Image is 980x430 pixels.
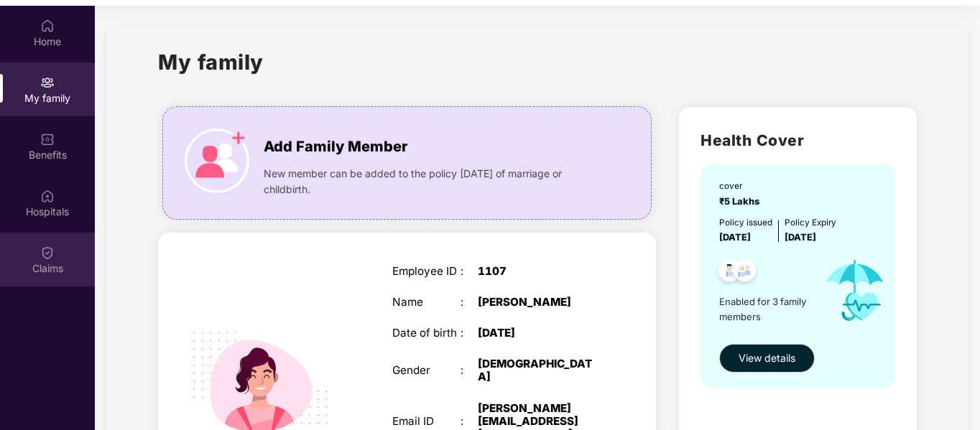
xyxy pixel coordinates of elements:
[701,128,895,152] h2: Health Cover
[264,166,597,197] span: New member can be added to the policy [DATE] of marriage or childbirth.
[719,344,815,373] button: View details
[461,415,478,428] div: :
[785,232,816,243] span: [DATE]
[40,132,55,146] img: svg+xml;base64,PHN2ZyBpZD0iQmVuZWZpdHMiIHhtbG5zPSJodHRwOi8vd3d3LnczLm9yZy8yMDAwL3N2ZyIgd2lkdGg9Ij...
[158,46,264,78] h1: My family
[712,255,747,290] img: svg+xml;base64,PHN2ZyB4bWxucz0iaHR0cDovL3d3dy53My5vcmcvMjAwMC9zdmciIHdpZHRoPSI0OC45NDMiIGhlaWdodD...
[727,255,762,290] img: svg+xml;base64,PHN2ZyB4bWxucz0iaHR0cDovL3d3dy53My5vcmcvMjAwMC9zdmciIHdpZHRoPSI0OC45NDMiIGhlaWdodD...
[739,350,795,366] span: View details
[392,296,461,309] div: Name
[813,245,897,336] img: icon
[40,75,55,90] img: svg+xml;base64,PHN2ZyB3aWR0aD0iMjAiIGhlaWdodD0iMjAiIHZpZXdCb3g9IjAgMCAyMCAyMCIgZmlsbD0ibm9uZSIgeG...
[719,179,764,193] div: cover
[478,265,598,278] div: 1107
[264,136,407,158] span: Add Family Member
[478,296,598,309] div: [PERSON_NAME]
[392,364,461,377] div: Gender
[461,364,478,377] div: :
[40,19,55,33] img: svg+xml;base64,PHN2ZyBpZD0iSG9tZSIgeG1sbnM9Imh0dHA6Ly93d3cudzMub3JnLzIwMDAvc3ZnIiB3aWR0aD0iMjAiIG...
[392,415,461,428] div: Email ID
[478,357,598,383] div: [DEMOGRAPHIC_DATA]
[719,294,813,324] span: Enabled for 3 family members
[719,196,764,207] span: ₹5 Lakhs
[461,296,478,309] div: :
[719,232,751,243] span: [DATE]
[785,216,836,230] div: Policy Expiry
[461,265,478,278] div: :
[392,265,461,278] div: Employee ID
[719,216,772,230] div: Policy issued
[40,246,55,260] img: svg+xml;base64,PHN2ZyBpZD0iQ2xhaW0iIHhtbG5zPSJodHRwOi8vd3d3LnczLm9yZy8yMDAwL3N2ZyIgd2lkdGg9IjIwIi...
[40,189,55,203] img: svg+xml;base64,PHN2ZyBpZD0iSG9zcGl0YWxzIiB4bWxucz0iaHR0cDovL3d3dy53My5vcmcvMjAwMC9zdmciIHdpZHRoPS...
[185,128,249,193] img: icon
[478,327,598,340] div: [DATE]
[461,327,478,340] div: :
[392,327,461,340] div: Date of birth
